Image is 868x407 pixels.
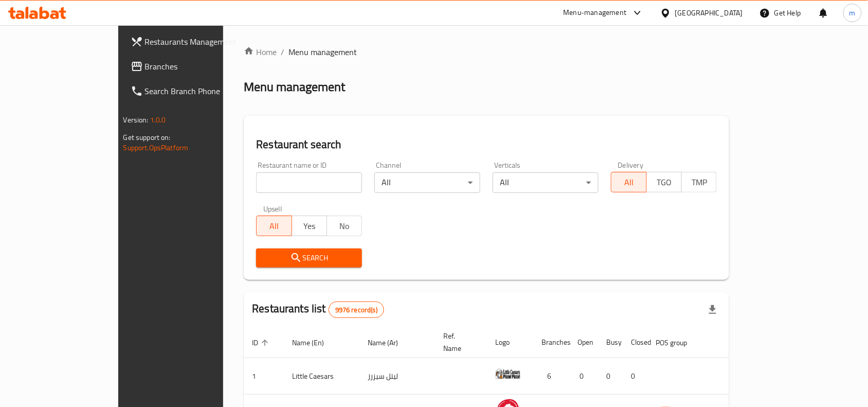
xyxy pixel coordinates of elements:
[569,358,598,395] td: 0
[533,358,569,395] td: 6
[292,216,327,236] button: Yes
[656,337,700,349] span: POS group
[256,172,362,193] input: Search for restaurant name or ID..
[493,172,599,193] div: All
[569,327,598,358] th: Open
[292,337,337,349] span: Name (En)
[623,358,647,395] td: 0
[651,175,678,190] span: TGO
[252,301,384,318] h2: Restaurants list
[261,219,287,234] span: All
[623,327,647,358] th: Closed
[331,219,358,234] span: No
[244,358,284,395] td: 1
[368,337,411,349] span: Name (Ar)
[329,305,384,315] span: 9976 record(s)
[646,172,682,192] button: TGO
[123,141,189,154] a: Support.OpsPlatform
[256,249,362,268] button: Search
[611,172,646,192] button: All
[263,205,282,213] label: Upsell
[359,358,435,395] td: ليتل سيزرز
[122,79,263,103] a: Search Branch Phone
[123,131,171,144] span: Get support on:
[244,46,729,58] nav: breadcrumb
[244,79,345,95] h2: Menu management
[616,175,642,190] span: All
[329,302,384,318] div: Total records count
[150,113,166,127] span: 1.0.0
[598,358,623,395] td: 0
[288,46,357,58] span: Menu management
[675,7,743,19] div: [GEOGRAPHIC_DATA]
[281,46,284,58] li: /
[598,327,623,358] th: Busy
[256,137,717,152] h2: Restaurant search
[122,54,263,79] a: Branches
[681,172,717,192] button: TMP
[564,7,627,19] div: Menu-management
[686,175,713,190] span: TMP
[700,297,725,322] div: Export file
[327,216,362,236] button: No
[256,216,292,236] button: All
[123,113,149,127] span: Version:
[374,172,480,193] div: All
[618,162,644,169] label: Delivery
[252,337,272,349] span: ID
[443,330,475,355] span: Ref. Name
[145,60,255,73] span: Branches
[533,327,569,358] th: Branches
[264,252,354,264] span: Search
[495,361,521,387] img: Little Caesars
[122,29,263,54] a: Restaurants Management
[145,36,255,48] span: Restaurants Management
[849,7,856,19] span: m
[296,219,323,234] span: Yes
[487,327,533,358] th: Logo
[145,85,255,97] span: Search Branch Phone
[284,358,359,395] td: Little Caesars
